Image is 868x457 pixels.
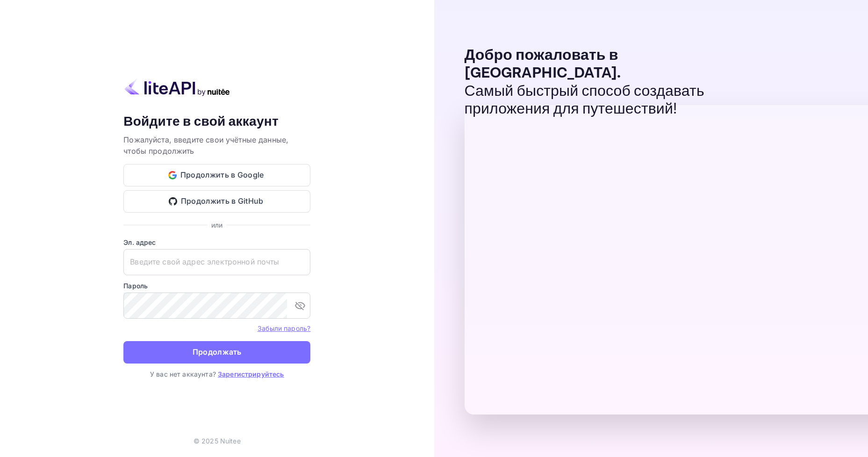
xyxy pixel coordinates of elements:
button: Продолжить в GitHub [123,190,310,213]
ya-tr-span: Продолжить в GitHub [181,195,264,207]
button: Продолжать [123,341,310,364]
ya-tr-span: или [211,221,222,229]
button: Продолжить в Google [123,164,310,186]
button: переключить видимость пароля [291,296,309,315]
a: Зарегистрируйтесь [218,370,284,378]
ya-tr-span: Добро пожаловать в [GEOGRAPHIC_DATA]. [465,46,621,83]
input: Введите свой адрес электронной почты [123,249,310,275]
ya-tr-span: Забыли пароль? [258,324,310,332]
ya-tr-span: © 2025 Nuitee [194,437,241,445]
a: Забыли пароль? [258,323,310,333]
img: liteapi [123,78,231,96]
ya-tr-span: У вас нет аккаунта? [150,370,216,378]
ya-tr-span: Пожалуйста, введите свои учётные данные, чтобы продолжить [123,135,288,156]
ya-tr-span: Продолжать [193,346,242,358]
ya-tr-span: Эл. адрес [123,238,156,246]
ya-tr-span: Самый быстрый способ создавать приложения для путешествий! [465,82,704,119]
ya-tr-span: Войдите в свой аккаунт [123,113,279,130]
ya-tr-span: Пароль [123,282,148,290]
ya-tr-span: Продолжить в Google [180,169,264,181]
